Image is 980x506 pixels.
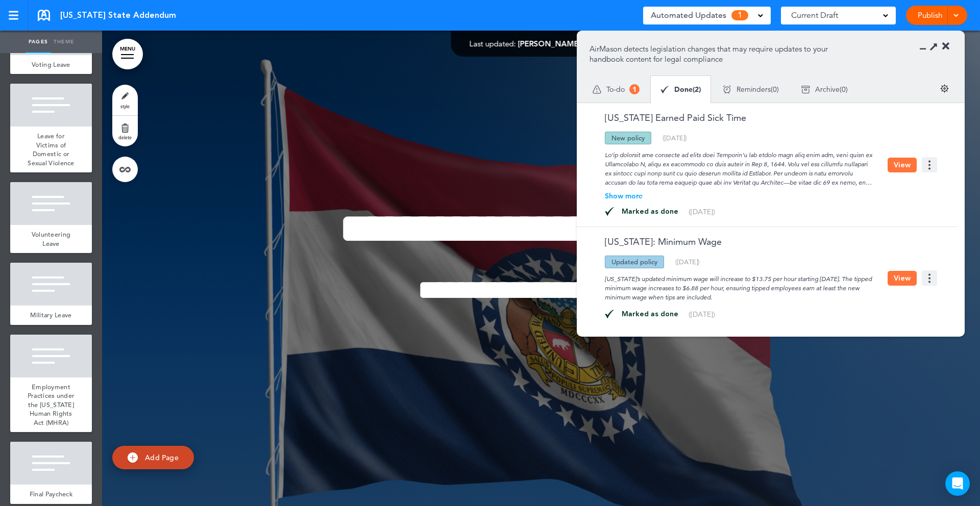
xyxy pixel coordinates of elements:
div: Marked as done [614,208,689,215]
a: [US_STATE] Earned Paid Sick Time [590,113,746,122]
span: Military Leave [30,311,71,319]
span: 1 [731,10,748,20]
div: ( ) [790,76,859,103]
p: AirMason detects legislation changes that may require updates to your handbook content for legal ... [590,44,843,64]
img: apu_icons_todo.svg [593,85,601,94]
div: ( ) [660,85,701,94]
div: [US_STATE]’s updated minimum wage will increase to $13.75 per hour starting [DATE]. The tipped mi... [590,268,888,302]
a: Publish [914,6,946,25]
div: New policy [605,132,651,144]
img: approve.svg [605,310,614,319]
img: add.svg [128,452,138,463]
span: To-do [606,86,625,93]
span: Voting Leave [32,60,70,69]
div: ([DATE]) [689,311,715,318]
span: [US_STATE] State Addendum [60,10,176,21]
a: Final Paycheck [10,485,92,504]
button: View [888,158,917,172]
span: Reminders [737,86,771,93]
a: Voting Leave [10,55,92,74]
div: Updated policy [605,256,664,268]
span: delete [118,134,132,140]
a: [US_STATE]: Minimum Wage [590,237,722,246]
span: [PERSON_NAME] [518,39,581,48]
div: ([DATE]) [675,259,700,265]
a: style [112,85,138,115]
span: Last updated: [470,39,516,48]
img: policy-dropdown-icon.svg [922,270,937,286]
a: MENU [112,39,143,69]
img: apu_icons_archive.svg [801,85,810,94]
div: Lo’ip dolorsit ame consecte ad elits doei Temporin’u lab etdolo magn aliq enim adm, veni quisn ex... [590,144,888,187]
div: Marked as done [614,311,689,318]
div: Open Intercom Messenger [945,471,970,496]
a: delete [112,116,138,146]
div: ( ) [712,76,790,103]
div: Show more [590,192,888,199]
img: policy-dropdown-icon.svg [922,157,937,172]
a: Leave for Victims of Domestic or Sexual Violence [10,127,92,172]
span: 2 [695,86,699,93]
span: style [120,103,130,109]
span: Employment Practices under the [US_STATE] Human Rights Act (MHRA) [28,383,75,427]
button: View [888,271,917,286]
span: 0 [773,86,777,93]
a: Employment Practices under the [US_STATE] Human Rights Act (MHRA) [10,377,92,433]
img: apu_icons_remind.svg [723,85,731,94]
span: Add Page [145,453,179,462]
span: Current Draft [791,8,838,22]
span: Archive [815,86,840,93]
span: Volunteering Leave [32,230,71,248]
a: Volunteering Leave [10,225,92,253]
span: Automated Updates [651,8,726,22]
a: Add Page [112,446,194,470]
span: 0 [842,86,846,93]
img: settings.svg [940,84,949,93]
span: Done [674,86,693,93]
div: — [470,40,613,47]
span: Final Paycheck [30,490,72,498]
span: 1 [629,84,640,94]
a: Military Leave [10,306,92,325]
div: ([DATE]) [663,135,687,141]
img: apu_icons_done.svg [660,85,669,94]
a: Pages [26,31,51,53]
a: Theme [51,31,77,53]
img: approve.svg [605,207,614,216]
div: ([DATE]) [689,208,715,215]
span: Leave for Victims of Domestic or Sexual Violence [28,132,75,167]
